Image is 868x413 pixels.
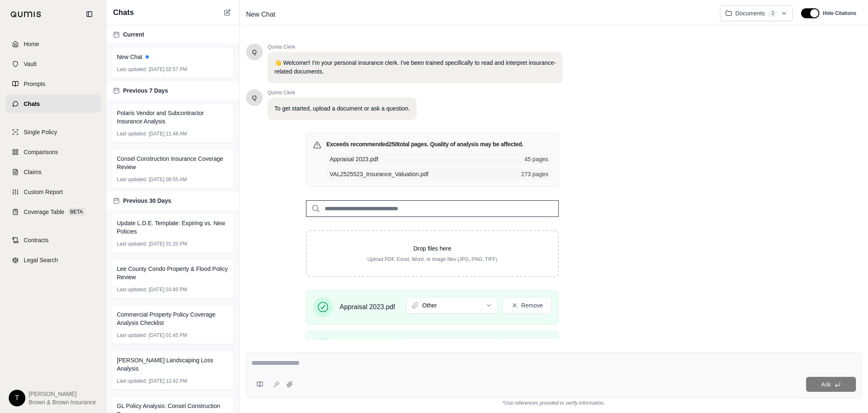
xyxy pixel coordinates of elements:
[123,30,144,39] span: Current
[117,219,229,236] span: Update L.D.E. Template: Expiring vs. New Policies
[117,378,147,384] span: Last updated:
[117,265,229,281] span: Lee County Condo Property & Flood Policy Review
[123,86,168,95] span: Previous 7 Days
[5,55,101,73] a: Vault
[117,286,147,293] span: Last updated:
[149,176,187,183] span: [DATE] 08:55 AM
[117,53,142,61] span: New Chat
[823,10,856,17] span: Hide Citations
[252,48,257,56] span: Hello
[24,148,58,156] span: Comparisons
[24,168,42,176] span: Claims
[252,93,257,102] span: Hello
[326,140,523,148] h3: Exceeds recommended 250 total pages. Quality of analysis may be affected.
[806,377,856,392] button: Ask
[117,66,147,73] span: Last updated:
[720,5,793,21] button: Documents2
[521,170,548,178] span: 273 pages
[149,66,187,73] span: [DATE] 02:57 PM
[149,378,187,384] span: [DATE] 12:42 PM
[117,332,147,339] span: Last updated:
[246,398,861,406] div: *Use references provided to verify information.
[735,9,765,17] span: Documents
[149,241,187,247] span: [DATE] 01:20 PM
[24,256,58,264] span: Legal Search
[123,197,171,205] span: Previous 30 Days
[5,75,101,93] a: Prompts
[524,155,548,163] span: 45 pages
[340,302,395,312] span: Appraisal 2023.pdf
[5,163,101,181] a: Claims
[24,80,45,88] span: Prompts
[29,390,96,398] span: [PERSON_NAME]
[68,208,85,216] span: BETA
[268,44,563,50] span: Qumis Clerk
[29,398,96,406] span: Brown & Brown Insurance
[24,60,37,68] span: Vault
[5,143,101,161] a: Comparisons
[320,256,545,263] p: Upload PDF, Excel, Word, or image files (JPG, PNG, TIFF)
[768,9,778,17] span: 2
[5,231,101,249] a: Contracts
[503,338,552,354] button: Remove
[24,236,49,244] span: Contracts
[117,241,147,247] span: Last updated:
[117,109,229,125] span: Polaris Vendor and Subcontractor Insurance Analysis
[9,390,25,406] div: T
[149,286,187,293] span: [DATE] 03:45 PM
[117,155,229,171] span: Consel Construction Insurance Coverage Review
[5,95,101,113] a: Chats
[268,89,417,96] span: Qumis Clerk
[113,7,134,18] span: Chats
[330,155,519,163] span: Appraisal 2023.pdf
[5,203,101,221] a: Coverage TableBETA
[149,130,187,137] span: [DATE] 11:48 AM
[5,35,101,53] a: Home
[117,130,147,137] span: Last updated:
[10,11,42,17] img: Qumis Logo
[5,123,101,141] a: Single Policy
[117,176,147,183] span: Last updated:
[5,183,101,201] a: Custom Report
[222,7,232,17] button: New Chat
[24,40,39,48] span: Home
[24,208,64,216] span: Coverage Table
[24,188,63,196] span: Custom Report
[117,310,229,327] span: Commercial Property Policy Coverage Analysis Checklist
[274,104,410,113] p: To get started, upload a document or ask a question.
[330,170,516,178] span: VAL2525523_Insurance_Valuation.pdf
[274,59,556,76] p: 👋 Welcome!! I'm your personal insurance clerk. I've been trained specifically to read and interpr...
[24,128,57,136] span: Single Policy
[243,8,279,21] span: New Chat
[5,251,101,269] a: Legal Search
[24,100,40,108] span: Chats
[83,7,96,21] button: Collapse sidebar
[117,356,229,373] span: [PERSON_NAME] Landscaping Loss Analysis
[503,297,552,314] button: Remove
[821,381,831,388] span: Ask
[243,8,713,21] div: Edit Title
[149,332,187,339] span: [DATE] 01:45 PM
[320,244,545,253] p: Drop files here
